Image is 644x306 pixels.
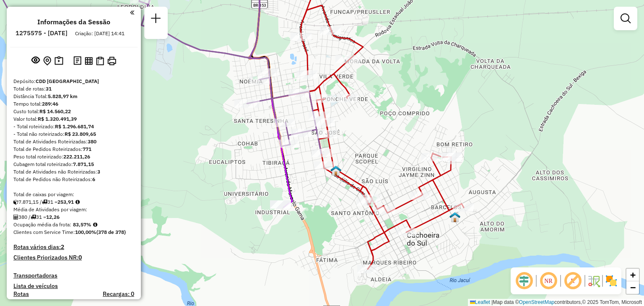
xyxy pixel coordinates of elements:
i: Total de Atividades [13,215,18,220]
a: Clique aqui para minimizar o painel [130,8,134,17]
span: Ocultar NR [538,271,558,291]
strong: 222.211,26 [63,153,90,160]
div: Distância Total: [13,93,134,100]
strong: R$ 1.296.681,74 [55,123,94,130]
div: Custo total: [13,108,134,115]
span: − [630,282,636,293]
a: Zoom out [626,281,639,294]
em: Média calculada utilizando a maior ocupação (%Peso ou %Cubagem) de cada rota da sessão. Rotas cro... [93,222,97,227]
i: Total de rotas [42,200,47,205]
button: Logs desbloquear sessão [72,54,83,67]
i: Meta Caixas/viagem: 227,95 Diferença: 25,96 [75,200,80,205]
a: Leaflet [470,299,490,305]
a: Nova sessão e pesquisa [148,10,164,29]
strong: 0 [78,254,82,261]
h4: Recargas: 0 [103,290,134,298]
a: OpenStreetMap [519,299,555,305]
i: Cubagem total roteirizado [13,200,18,205]
div: Cubagem total roteirizado: [13,161,134,168]
img: FAD Santa Cruz do Sul- Cachoeira [449,212,460,223]
strong: 253,91 [57,199,74,205]
div: - Total não roteirizado: [13,130,134,138]
strong: 289:46 [42,101,58,107]
strong: 6 [92,176,95,182]
div: Peso total roteirizado: [13,153,134,161]
span: Clientes com Service Time: [13,229,75,235]
div: - Total roteirizado: [13,123,134,130]
strong: 5.828,97 km [48,93,78,99]
span: Ocultar deslocamento [514,271,534,291]
strong: 7.871,15 [73,161,94,167]
button: Exibir sessão original [30,54,42,67]
div: Total de rotas: [13,85,134,93]
button: Visualizar Romaneio [94,55,106,67]
strong: 3 [97,169,100,175]
strong: R$ 1.320.491,39 [38,116,77,122]
div: Depósito: [13,78,134,85]
div: Tempo total: [13,100,134,108]
div: 7.871,15 / 31 = [13,198,134,206]
img: Fluxo de ruas [587,274,600,288]
div: Criação: [DATE] 14:41 [72,30,128,37]
strong: 31 [46,86,52,92]
strong: 12,26 [46,214,60,220]
strong: (378 de 378) [96,229,126,235]
a: Exibir filtros [617,10,634,27]
div: Total de caixas por viagem: [13,191,134,198]
a: Zoom in [626,269,639,281]
strong: 771 [83,146,91,152]
h6: 1275575 - [DATE] [16,29,68,37]
button: Imprimir Rotas [106,55,118,67]
strong: R$ 23.809,65 [65,131,96,137]
span: Ocupação média da frota: [13,221,71,228]
div: Total de Pedidos não Roteirizados: [13,176,134,183]
h4: Clientes Priorizados NR: [13,254,134,261]
img: UDC Cachueira do Sul - ZUMPY [330,165,341,176]
strong: 83,57% [73,221,91,228]
strong: 2 [61,243,64,251]
strong: CDD [GEOGRAPHIC_DATA] [36,78,99,84]
div: 380 / 31 = [13,213,134,221]
h4: Rotas vários dias: [13,244,134,251]
div: Map data © contributors,© 2025 TomTom, Microsoft [468,299,644,306]
strong: 100,00% [75,229,96,235]
strong: 380 [88,138,96,145]
div: Média de Atividades por viagem: [13,206,134,213]
strong: R$ 14.560,22 [39,108,71,114]
button: Centralizar mapa no depósito ou ponto de apoio [42,54,53,67]
div: Total de Atividades Roteirizadas: [13,138,134,145]
a: Rotas [13,290,29,298]
div: Total de Pedidos Roteirizados: [13,145,134,153]
button: Visualizar relatório de Roteirização [83,55,94,66]
i: Total de rotas [31,215,36,220]
span: Exibir rótulo [563,271,583,291]
h4: Lista de veículos [13,283,134,290]
span: + [630,270,636,280]
div: Valor total: [13,115,134,123]
span: | [491,299,493,305]
button: Painel de Sugestão [53,54,65,67]
h4: Informações da Sessão [37,18,110,26]
h4: Transportadoras [13,272,134,279]
img: Exibir/Ocultar setores [605,274,618,288]
div: Total de Atividades não Roteirizadas: [13,168,134,176]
